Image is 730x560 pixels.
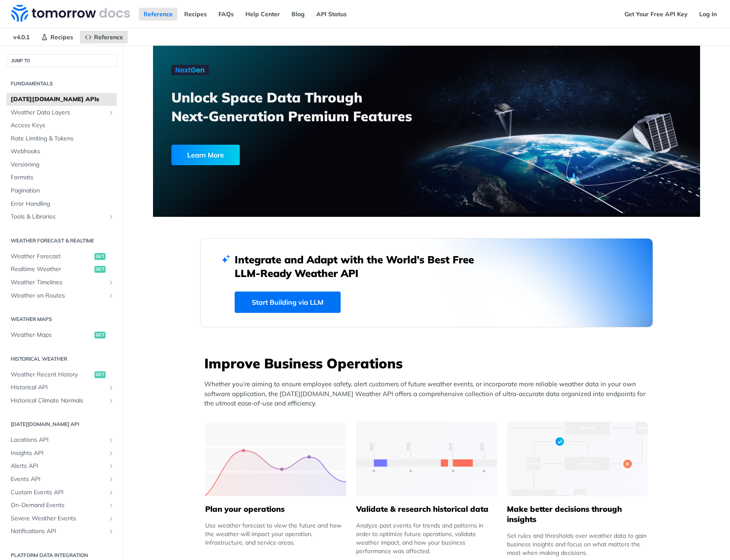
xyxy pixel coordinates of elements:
[139,8,177,20] a: Reference
[108,109,115,116] button: Show subpages for Weather Data Layers
[80,31,128,44] a: Reference
[11,173,115,182] span: Formats
[6,355,117,363] h2: Historical Weather
[235,253,487,280] h2: Integrate and Adapt with the World’s Best Free LLM-Ready Weather API
[6,145,117,158] a: Webhooks
[11,462,106,470] span: Alerts API
[171,65,209,75] img: NextGen
[36,31,78,44] a: Recipes
[11,475,106,484] span: Events API
[11,213,106,221] span: Tools & Libraries
[108,502,115,509] button: Show subpages for On-Demand Events
[9,31,34,44] span: v4.0.1
[6,276,117,289] a: Weather TimelinesShow subpages for Weather Timelines
[11,95,115,104] span: [DATE][DOMAIN_NAME] APIs
[6,119,117,132] a: Access Keys
[108,463,115,470] button: Show subpages for Alerts API
[108,476,115,483] button: Show subpages for Events API
[6,368,117,381] a: Weather Recent Historyget
[6,54,117,67] button: JUMP TO
[11,501,106,510] span: On-Demand Events
[108,279,115,286] button: Show subpages for Weather Timelines
[171,88,436,125] h3: Unlock Space Data Through Next-Generation Premium Features
[6,434,117,446] a: Locations APIShow subpages for Locations API
[6,210,117,223] a: Tools & LibrariesShow subpages for Tools & Libraries
[695,8,721,20] a: Log In
[6,93,117,106] a: [DATE][DOMAIN_NAME] APIs
[171,145,383,165] a: Learn More
[507,504,648,525] h5: Make better decisions through insights
[6,263,117,276] a: Realtime Weatherget
[6,158,117,171] a: Versioning
[205,521,346,547] div: Use weather forecast to view the future and how the weather will impact your operation, infrastru...
[11,147,115,156] span: Webhooks
[11,121,115,130] span: Access Keys
[94,332,106,338] span: get
[11,370,92,379] span: Weather Recent History
[6,525,117,538] a: Notifications APIShow subpages for Notifications API
[312,8,351,20] a: API Status
[235,292,341,313] a: Start Building via LLM
[11,397,106,405] span: Historical Climate Normals
[94,253,106,260] span: get
[108,384,115,391] button: Show subpages for Historical API
[11,160,115,169] span: Versioning
[11,5,130,22] img: Tomorrow.io Weather API Docs
[94,33,123,41] span: Reference
[6,381,117,394] a: Historical APIShow subpages for Historical API
[11,200,115,208] span: Error Handling
[6,315,117,323] h2: Weather Maps
[6,460,117,472] a: Alerts APIShow subpages for Alerts API
[11,514,106,523] span: Severe Weather Events
[108,515,115,522] button: Show subpages for Severe Weather Events
[6,250,117,263] a: Weather Forecastget
[11,265,92,274] span: Realtime Weather
[6,486,117,499] a: Custom Events APIShow subpages for Custom Events API
[6,184,117,197] a: Pagination
[108,213,115,220] button: Show subpages for Tools & Libraries
[94,266,106,273] span: get
[180,8,212,20] a: Recipes
[356,521,497,555] div: Analyze past events for trends and patterns in order to optimize future operations, validate weat...
[356,504,497,514] h5: Validate & research historical data
[11,278,106,287] span: Weather Timelines
[6,420,117,428] h2: [DATE][DOMAIN_NAME] API
[204,379,653,408] p: Whether you’re aiming to ensure employee safety, alert customers of future weather events, or inc...
[6,198,117,210] a: Error Handling
[6,106,117,119] a: Weather Data LayersShow subpages for Weather Data Layers
[214,8,238,20] a: FAQs
[6,171,117,184] a: Formats
[205,504,346,514] h5: Plan your operations
[50,33,73,41] span: Recipes
[11,436,106,444] span: Locations API
[6,329,117,341] a: Weather Mapsget
[108,437,115,443] button: Show subpages for Locations API
[171,145,240,165] div: Learn More
[6,289,117,302] a: Weather on RoutesShow subpages for Weather on Routes
[204,354,653,373] h3: Improve Business Operations
[11,488,106,497] span: Custom Events API
[6,237,117,245] h2: Weather Forecast & realtime
[507,531,648,557] div: Set rules and thresholds over weather data to gain business insights and focus on what matters th...
[11,292,106,300] span: Weather on Routes
[11,331,92,339] span: Weather Maps
[108,489,115,496] button: Show subpages for Custom Events API
[11,187,115,195] span: Pagination
[6,447,117,460] a: Insights APIShow subpages for Insights API
[507,422,648,496] img: a22d113-group-496-32x.svg
[108,292,115,299] button: Show subpages for Weather on Routes
[6,512,117,525] a: Severe Weather EventsShow subpages for Severe Weather Events
[205,422,346,496] img: 39565e8-group-4962x.svg
[11,108,106,117] span: Weather Data Layers
[6,80,117,87] h2: Fundamentals
[620,8,692,20] a: Get Your Free API Key
[11,252,92,261] span: Weather Forecast
[11,383,106,392] span: Historical API
[11,449,106,458] span: Insights API
[6,132,117,145] a: Rate Limiting & Tokens
[11,134,115,143] span: Rate Limiting & Tokens
[241,8,285,20] a: Help Center
[94,371,106,378] span: get
[6,551,117,559] h2: Platform DATA integration
[108,528,115,535] button: Show subpages for Notifications API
